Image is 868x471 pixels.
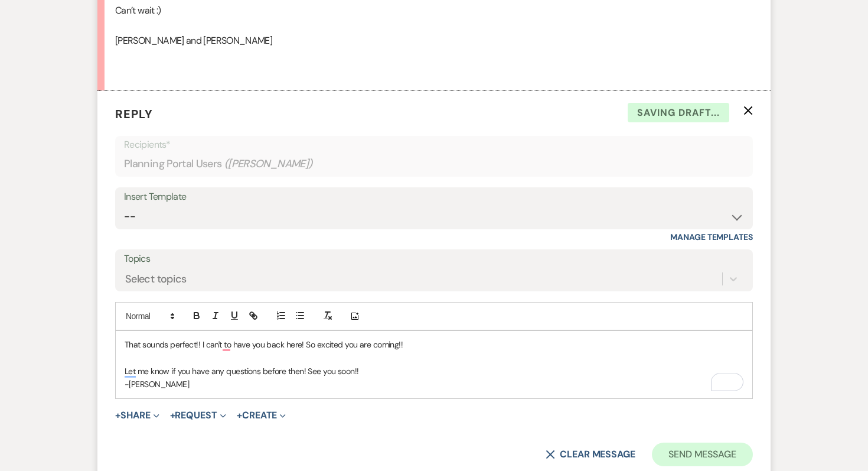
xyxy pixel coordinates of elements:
span: Saving draft... [628,103,729,123]
span: + [237,411,242,420]
button: Share [115,411,159,420]
p: That sounds perfect!! I can't to have you back here! So excited you are coming!! [125,338,743,351]
span: ( [PERSON_NAME] ) [224,156,313,172]
label: Topics [124,251,744,268]
div: Select topics [125,271,187,287]
button: Request [170,411,226,420]
span: + [115,411,120,420]
div: To enrich screen reader interactions, please activate Accessibility in Grammarly extension settings [116,331,752,398]
p: Recipients* [124,137,744,152]
button: Create [237,411,286,420]
a: Manage Templates [670,232,753,242]
button: Clear message [546,450,635,459]
p: Let me know if you have any questions before then! See you soon!! [125,365,743,378]
div: Planning Portal Users [124,152,744,176]
div: Insert Template [124,189,744,206]
span: Reply [115,106,153,122]
span: + [170,411,175,420]
button: Send Message [652,443,753,466]
p: -[PERSON_NAME] [125,378,743,391]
